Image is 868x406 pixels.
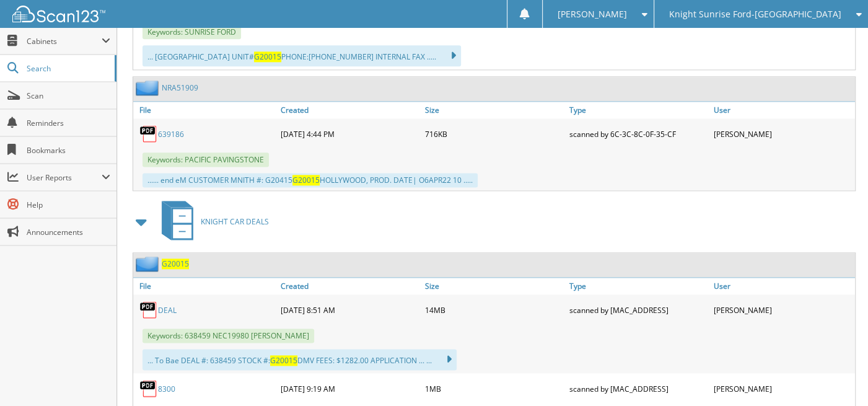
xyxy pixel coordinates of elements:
div: scanned by 6C-3C-8C-0F-35-CF [566,121,711,146]
a: User [711,102,855,118]
a: User [711,278,855,294]
div: [PERSON_NAME] [711,298,855,322]
img: PDF.png [139,125,158,143]
div: ... To Bae DEAL #: 638459 STOCK #: DMV FEES: $1282.00 APPLICATION ... ... [142,349,457,370]
span: Keywords: SUNRISE FORD [142,25,241,39]
span: [PERSON_NAME] [558,11,627,18]
div: 14MB [422,298,566,322]
a: File [133,102,278,118]
a: G20015 [162,258,189,269]
span: Keywords: PACIFIC PAVINGSTONE [142,152,269,167]
a: 639186 [158,129,184,139]
a: Created [278,278,422,294]
span: G20015 [254,51,281,62]
div: [PERSON_NAME] [711,121,855,146]
span: Reminders [27,118,110,128]
span: Knight Sunrise Ford-[GEOGRAPHIC_DATA] [669,11,841,18]
div: [DATE] 4:44 PM [278,121,422,146]
iframe: Chat Widget [806,346,868,406]
a: Size [422,278,566,294]
a: DEAL [158,305,177,316]
span: Search [27,63,108,74]
img: scan123-logo-white.svg [12,6,105,22]
a: Created [278,102,422,118]
a: KNIGHT CAR DEALS [154,197,269,246]
a: File [133,278,278,294]
span: Help [27,200,110,210]
span: Bookmarks [27,145,110,156]
span: G20015 [270,355,297,366]
span: G20015 [292,175,320,185]
a: NRA51909 [162,82,198,93]
img: folder2.png [136,256,162,271]
span: User Reports [27,172,102,183]
img: folder2.png [136,80,162,95]
a: 8300 [158,384,175,394]
div: 1MB [422,376,566,401]
div: [DATE] 8:51 AM [278,298,422,322]
div: [PERSON_NAME] [711,376,855,401]
span: KNIGHT CAR DEALS [201,216,269,227]
div: ...... end eM CUSTOMER MNITH #: G20415 HOLLYWOOD, PROD. DATE| O6APR22 10 ..... [142,173,478,187]
a: Type [566,102,711,118]
div: scanned by [MAC_ADDRESS] [566,376,711,401]
div: [DATE] 9:19 AM [278,376,422,401]
span: Keywords: 638459 NEC19980 [PERSON_NAME] [142,329,314,343]
a: Size [422,102,566,118]
span: Scan [27,90,110,101]
div: 716KB [422,121,566,146]
div: scanned by [MAC_ADDRESS] [566,298,711,322]
img: PDF.png [139,301,158,319]
div: ... [GEOGRAPHIC_DATA] UNIT# PHONE:[PHONE_NUMBER] INTERNAL FAX ..... [142,45,461,66]
a: Type [566,278,711,294]
span: Cabinets [27,36,102,46]
span: Announcements [27,227,110,237]
img: PDF.png [139,379,158,398]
